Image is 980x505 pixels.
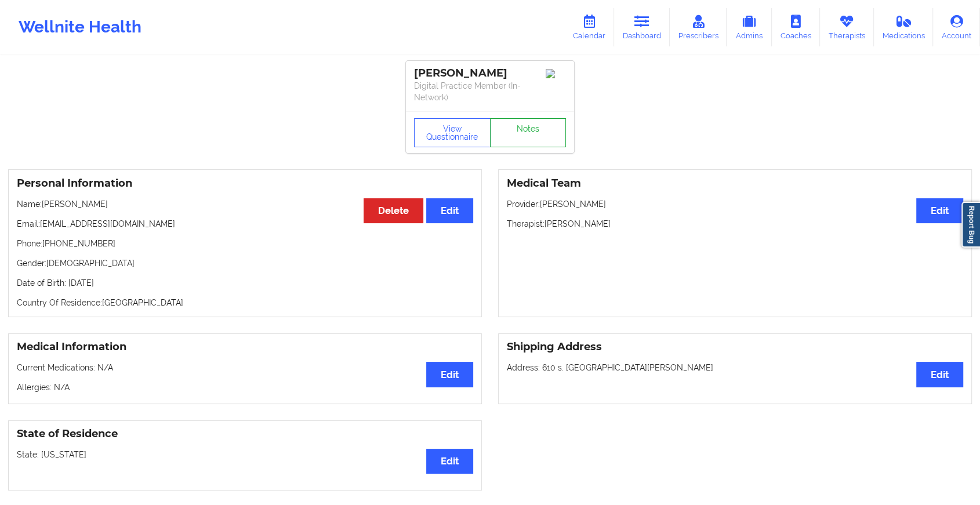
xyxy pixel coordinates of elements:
[507,362,963,373] p: Address: 610 s. [GEOGRAPHIC_DATA][PERSON_NAME]
[933,8,980,46] a: Account
[426,198,473,223] button: Edit
[670,8,727,46] a: Prescribers
[414,118,491,147] button: View Questionnaire
[727,8,772,46] a: Admins
[17,277,473,289] p: Date of Birth: [DATE]
[17,198,473,210] p: Name: [PERSON_NAME]
[17,449,473,460] p: State: [US_STATE]
[614,8,670,46] a: Dashboard
[564,8,614,46] a: Calendar
[507,340,963,354] h3: Shipping Address
[490,118,567,147] a: Notes
[17,238,473,249] p: Phone: [PHONE_NUMBER]
[17,297,473,308] p: Country Of Residence: [GEOGRAPHIC_DATA]
[820,8,874,46] a: Therapists
[426,362,473,387] button: Edit
[17,382,473,393] p: Allergies: N/A
[961,202,980,248] a: Report Bug
[507,177,963,190] h3: Medical Team
[916,362,963,387] button: Edit
[414,67,566,80] div: [PERSON_NAME]
[17,218,473,230] p: Email: [EMAIL_ADDRESS][DOMAIN_NAME]
[17,427,473,441] h3: State of Residence
[507,218,963,230] p: Therapist: [PERSON_NAME]
[507,198,963,210] p: Provider: [PERSON_NAME]
[364,198,423,223] button: Delete
[17,177,473,190] h3: Personal Information
[772,8,820,46] a: Coaches
[426,449,473,474] button: Edit
[414,80,566,103] p: Digital Practice Member (In-Network)
[17,340,473,354] h3: Medical Information
[17,362,473,373] p: Current Medications: N/A
[916,198,963,223] button: Edit
[546,69,566,78] img: Image%2Fplaceholer-image.png
[874,8,934,46] a: Medications
[17,257,473,269] p: Gender: [DEMOGRAPHIC_DATA]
